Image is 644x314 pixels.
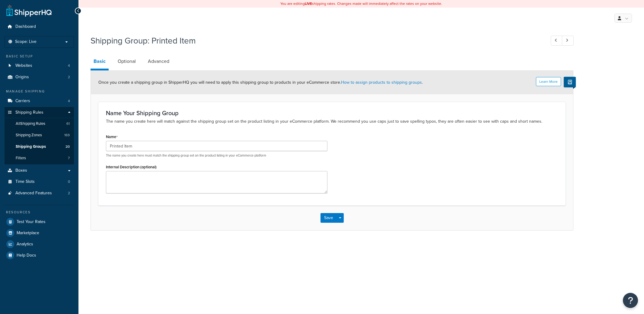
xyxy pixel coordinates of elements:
[5,130,74,141] a: Shipping Zones169
[5,216,74,227] a: Test Your Rates
[15,191,52,196] span: Advanced Features
[68,63,70,68] span: 4
[17,231,39,236] span: Marketplace
[68,99,70,104] span: 4
[305,1,312,6] b: LIVE
[5,95,74,107] li: Carriers
[5,250,74,261] a: Help Docs
[5,228,74,238] a: Marketplace
[551,36,563,46] a: Previous Record
[15,110,43,115] span: Shipping Rules
[5,72,74,83] li: Origins
[5,210,74,215] div: Resources
[16,121,45,126] span: All Shipping Rules
[5,141,74,152] li: Shipping Groups
[91,54,109,70] a: Basic
[65,144,70,149] span: 20
[98,79,423,86] span: Once you create a shipping group in ShipperHQ you will need to apply this shipping group to produ...
[5,95,74,107] a: Carriers4
[15,179,35,184] span: Time Slots
[320,213,337,223] button: Save
[68,179,70,184] span: 0
[68,75,70,80] span: 2
[16,156,26,161] span: Filters
[64,133,70,138] span: 169
[15,39,37,44] span: Scope: Live
[91,35,540,47] h1: Shipping Group: Printed Item
[15,75,29,80] span: Origins
[562,36,574,46] a: Next Record
[17,253,36,258] span: Help Docs
[15,99,30,104] span: Carriers
[5,60,74,71] li: Websites
[5,89,74,94] div: Manage Shipping
[106,118,558,125] p: The name you create here will match against the shipping group set on the product listing in your...
[5,60,74,71] a: Websites4
[5,239,74,250] a: Analytics
[16,133,42,138] span: Shipping Zones
[5,176,74,187] li: Time Slots
[536,77,561,86] button: Learn More
[5,107,74,164] li: Shipping Rules
[17,242,33,247] span: Analytics
[5,165,74,176] a: Boxes
[68,156,70,161] span: 7
[106,134,118,139] label: Name
[145,54,172,69] a: Advanced
[5,188,74,199] a: Advanced Features2
[15,168,27,173] span: Boxes
[5,153,74,164] a: Filters7
[17,219,46,225] span: Test Your Rates
[106,110,558,116] h3: Name Your Shipping Group
[5,21,74,32] a: Dashboard
[68,191,70,196] span: 2
[115,54,139,69] a: Optional
[5,130,74,141] li: Shipping Zones
[106,165,157,169] label: Internal Description (optional)
[341,79,422,86] a: How to assign products to shipping groups
[5,118,74,129] a: AllShipping Rules61
[5,72,74,83] a: Origins2
[5,107,74,118] a: Shipping Rules
[16,144,46,149] span: Shipping Groups
[106,153,327,158] p: The name you create here must match the shipping group set on the product listing in your eCommer...
[5,188,74,199] li: Advanced Features
[5,153,74,164] li: Filters
[5,141,74,152] a: Shipping Groups20
[5,54,74,59] div: Basic Setup
[15,63,32,68] span: Websites
[66,121,70,126] span: 61
[564,77,576,87] button: Show Help Docs
[15,24,36,29] span: Dashboard
[623,293,638,308] button: Open Resource Center
[5,176,74,187] a: Time Slots0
